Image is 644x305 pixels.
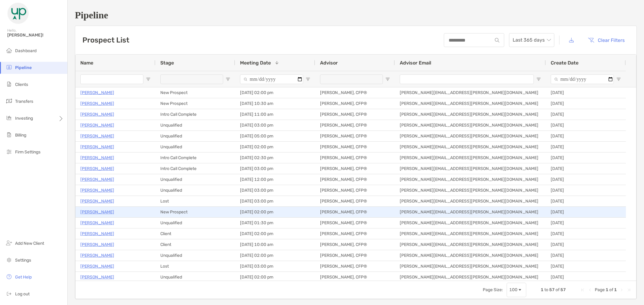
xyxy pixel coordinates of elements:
div: [PERSON_NAME], CFP® [315,207,395,217]
button: Open Filter Menu [226,77,230,82]
div: [DATE] 03:00 pm [235,196,315,206]
div: [DATE] 02:00 pm [235,228,315,239]
div: Unqualified [155,142,235,152]
img: clients icon [5,80,13,88]
div: [PERSON_NAME][EMAIL_ADDRESS][PERSON_NAME][DOMAIN_NAME] [395,174,546,185]
div: [DATE] [546,87,626,98]
div: [PERSON_NAME][EMAIL_ADDRESS][PERSON_NAME][DOMAIN_NAME] [395,228,546,239]
div: [PERSON_NAME][EMAIL_ADDRESS][PERSON_NAME][DOMAIN_NAME] [395,272,546,282]
div: [DATE] 05:00 pm [235,131,315,141]
div: [PERSON_NAME][EMAIL_ADDRESS][PERSON_NAME][DOMAIN_NAME] [395,142,546,152]
input: Name Filter Input [80,74,143,84]
div: Last Page [626,288,631,292]
a: [PERSON_NAME] [80,111,114,118]
div: [PERSON_NAME][EMAIL_ADDRESS][PERSON_NAME][DOMAIN_NAME] [395,239,546,250]
span: Transfers [15,99,33,104]
div: [DATE] [546,239,626,250]
div: [PERSON_NAME], CFP® [315,272,395,282]
div: [DATE] 03:00 pm [235,120,315,130]
div: [PERSON_NAME][EMAIL_ADDRESS][PERSON_NAME][DOMAIN_NAME] [395,218,546,228]
div: Unqualified [155,218,235,228]
div: [DATE] 10:30 am [235,98,315,109]
img: input icon [495,38,499,42]
div: [DATE] 02:00 pm [235,207,315,217]
img: add_new_client icon [5,239,13,247]
button: Open Filter Menu [385,77,390,82]
button: Open Filter Menu [536,77,541,82]
span: 57 [560,287,566,292]
div: [DATE] [546,196,626,206]
span: Name [80,60,93,66]
a: [PERSON_NAME] [80,252,114,259]
a: [PERSON_NAME] [80,154,114,162]
div: Client [155,228,235,239]
span: of [609,287,613,292]
img: dashboard icon [5,47,13,54]
div: [DATE] 01:30 pm [235,218,315,228]
a: [PERSON_NAME] [80,176,114,183]
div: [DATE] [546,207,626,217]
div: [PERSON_NAME], CFP® [315,174,395,185]
img: get-help icon [5,273,13,280]
span: Add New Client [15,241,44,246]
div: [PERSON_NAME], CFP® [315,261,395,272]
a: [PERSON_NAME] [80,230,114,237]
div: New Prospect [155,207,235,217]
div: [DATE] [546,120,626,130]
div: Previous Page [588,288,592,292]
p: [PERSON_NAME] [80,89,114,96]
p: [PERSON_NAME] [80,143,114,151]
input: Advisor Email Filter Input [400,74,534,84]
div: Lost [155,196,235,206]
div: [DATE] 03:00 pm [235,185,315,196]
div: [PERSON_NAME], CFP® [315,120,395,130]
a: [PERSON_NAME] [80,219,114,227]
div: [PERSON_NAME], CFP® [315,98,395,109]
div: [PERSON_NAME], CFP® [315,163,395,174]
div: [PERSON_NAME], CFP® [315,228,395,239]
span: 1 [541,287,543,292]
img: pipeline icon [5,64,13,71]
div: Unqualified [155,185,235,196]
span: Pipeline [15,65,32,70]
div: Unqualified [155,250,235,261]
a: [PERSON_NAME] [80,121,114,129]
div: [PERSON_NAME][EMAIL_ADDRESS][PERSON_NAME][DOMAIN_NAME] [395,120,546,130]
div: [PERSON_NAME], CFP® [315,87,395,98]
div: [DATE] 11:00 am [235,109,315,120]
img: investing icon [5,114,13,121]
div: [PERSON_NAME][EMAIL_ADDRESS][PERSON_NAME][DOMAIN_NAME] [395,207,546,217]
div: [PERSON_NAME], CFP® [315,250,395,261]
div: [DATE] 12:00 pm [235,174,315,185]
div: [PERSON_NAME][EMAIL_ADDRESS][PERSON_NAME][DOMAIN_NAME] [395,109,546,120]
a: [PERSON_NAME] [80,187,114,194]
div: Unqualified [155,131,235,141]
p: [PERSON_NAME] [80,165,114,172]
a: [PERSON_NAME] [80,208,114,216]
div: [PERSON_NAME], CFP® [315,196,395,206]
span: to [544,287,548,292]
button: Open Filter Menu [306,77,310,82]
div: Page Size [507,283,526,297]
p: [PERSON_NAME] [80,197,114,205]
div: 100 [509,287,517,292]
img: billing icon [5,131,13,138]
div: Unqualified [155,174,235,185]
h1: Pipeline [75,10,637,21]
a: [PERSON_NAME] [80,263,114,270]
div: [PERSON_NAME], CFP® [315,218,395,228]
div: [DATE] [546,152,626,163]
div: [PERSON_NAME][EMAIL_ADDRESS][PERSON_NAME][DOMAIN_NAME] [395,152,546,163]
div: [PERSON_NAME][EMAIL_ADDRESS][PERSON_NAME][DOMAIN_NAME] [395,87,546,98]
a: [PERSON_NAME] [80,241,114,248]
p: [PERSON_NAME] [80,100,114,107]
div: Intro Call Complete [155,163,235,174]
div: [DATE] 03:00 pm [235,261,315,272]
div: [DATE] 03:00 pm [235,163,315,174]
div: [PERSON_NAME][EMAIL_ADDRESS][PERSON_NAME][DOMAIN_NAME] [395,261,546,272]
